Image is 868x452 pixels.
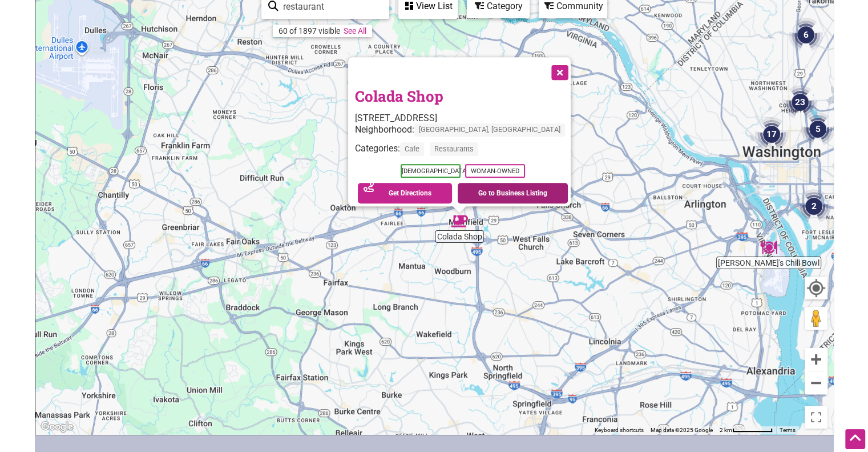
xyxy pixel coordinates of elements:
div: 6 [784,13,827,57]
a: Terms [780,427,796,433]
div: 17 [750,113,793,156]
div: [STREET_ADDRESS] [355,113,571,123]
button: Drag Pegman onto the map to open Street View [805,307,827,330]
a: Get Directions [358,183,452,203]
span: Cafe [400,143,424,156]
div: 5 [796,107,839,151]
div: Scroll Back to Top [845,429,865,449]
span: Restaurants [430,143,478,156]
button: Your Location [805,277,827,299]
a: See All [344,26,366,35]
div: Ben's Chili Bowl [756,234,782,261]
img: Google [38,419,76,434]
button: Toggle fullscreen view [804,405,827,429]
button: Keyboard shortcuts [595,426,644,434]
span: [DEMOGRAPHIC_DATA]-Owned [401,164,461,178]
div: Categories: [355,143,571,162]
button: Zoom out [805,371,827,394]
button: Close [544,57,573,86]
div: Colada Shop [446,208,473,234]
a: Go to Business Listing [458,183,568,203]
button: Map Scale: 2 km per 67 pixels [716,426,776,434]
div: 23 [778,81,822,124]
div: 2 [792,185,835,228]
span: 2 km [720,427,732,433]
button: Zoom in [805,348,827,371]
span: Map data ©2025 Google [651,427,713,433]
a: Open this area in Google Maps (opens a new window) [38,419,76,434]
span: Woman-Owned [465,164,525,178]
div: 60 of 1897 visible [278,26,340,35]
span: [GEOGRAPHIC_DATA], [GEOGRAPHIC_DATA] [414,123,565,137]
div: Neighborhood: [355,123,571,142]
a: Colada Shop [355,86,443,106]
